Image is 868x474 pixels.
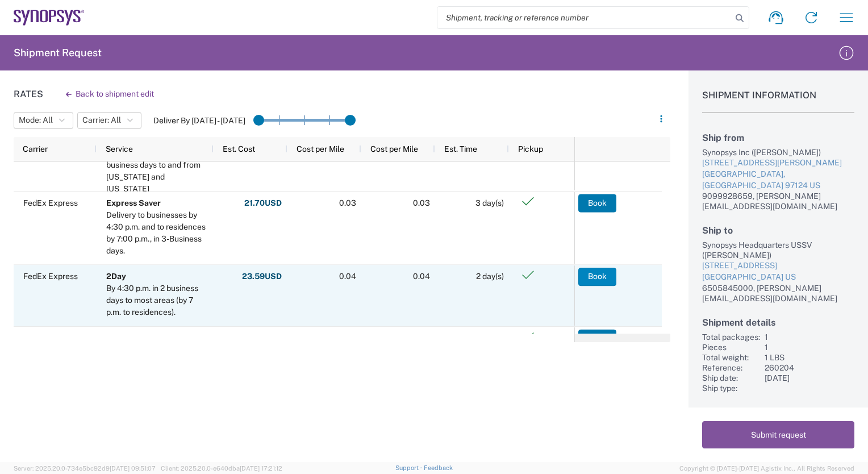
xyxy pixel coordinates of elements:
[765,342,854,352] div: 1
[244,198,282,209] strong: 21.70 USD
[57,84,163,104] button: Back to shipment edit
[243,333,282,344] strong: 26.74 USD
[702,363,760,373] div: Reference:
[578,268,616,286] button: Book
[765,332,854,342] div: 1
[413,198,430,207] span: 0.03
[14,46,102,60] h2: Shipment Request
[702,352,760,363] div: Total weight:
[702,373,760,383] div: Ship date:
[578,194,616,212] button: Book
[679,463,854,473] span: Copyright © [DATE]-[DATE] Agistix Inc., All Rights Reserved
[106,135,208,195] div: 1-5 business days within the contiguous U.S.; 3-7 business days to and from Alaska and Hawaii
[702,225,854,236] h2: Ship to
[702,260,854,282] a: [STREET_ADDRESS][GEOGRAPHIC_DATA] US
[161,465,282,472] span: Client: 2025.20.0-e640dba
[702,317,854,328] h2: Shipment details
[395,464,424,471] a: Support
[765,363,854,373] div: 260204
[106,209,208,257] div: Delivery to businesses by 4:30 p.m. and to residences by 7:00 p.m., in 3-Business days.
[106,272,126,281] b: 2Day
[240,465,282,472] span: [DATE] 17:21:12
[413,272,430,281] span: 0.04
[153,115,245,126] label: Deliver By [DATE] - [DATE]
[702,283,854,303] div: 6505845000, [PERSON_NAME][EMAIL_ADDRESS][DOMAIN_NAME]
[702,157,854,191] a: [STREET_ADDRESS][PERSON_NAME][GEOGRAPHIC_DATA], [GEOGRAPHIC_DATA] 97124 US
[702,342,760,352] div: Pieces
[77,112,141,129] button: Carrier: All
[702,157,854,169] div: [STREET_ADDRESS][PERSON_NAME]
[702,90,854,113] h1: Shipment Information
[578,329,616,347] button: Book
[702,169,854,191] div: [GEOGRAPHIC_DATA], [GEOGRAPHIC_DATA] 97124 US
[106,198,161,207] b: Express Saver
[242,329,282,347] button: 26.74USD
[444,144,477,153] span: Est. Time
[475,198,504,207] span: 3 day(s)
[765,373,854,383] div: [DATE]
[424,464,453,471] a: Feedback
[437,7,732,28] input: Shipment, tracking or reference number
[82,115,121,126] span: Carrier: All
[106,144,133,153] span: Service
[241,268,282,286] button: 23.59USD
[765,352,854,363] div: 1 LBS
[702,191,854,211] div: 9099928659, [PERSON_NAME][EMAIL_ADDRESS][DOMAIN_NAME]
[702,272,854,283] div: [GEOGRAPHIC_DATA] US
[14,89,43,99] h1: Rates
[14,112,73,129] button: Mode: All
[518,144,543,153] span: Pickup
[23,198,78,207] span: FedEx Express
[702,147,854,157] div: Synopsys Inc ([PERSON_NAME])
[244,194,282,212] button: 21.70USD
[242,271,282,282] strong: 23.59 USD
[23,272,78,281] span: FedEx Express
[702,260,854,272] div: [STREET_ADDRESS]
[23,144,48,153] span: Carrier
[14,465,156,472] span: Server: 2025.20.0-734e5bc92d9
[702,383,760,393] div: Ship type:
[702,332,760,342] div: Total packages:
[339,198,356,207] span: 0.03
[297,144,344,153] span: Cost per Mile
[702,240,854,260] div: Synopsys Headquarters USSV ([PERSON_NAME])
[476,272,504,281] span: 2 day(s)
[702,132,854,143] h2: Ship from
[702,421,854,448] button: Submit request
[370,144,418,153] span: Cost per Mile
[19,115,53,126] span: Mode: All
[339,272,356,281] span: 0.04
[106,282,208,318] div: By 4:30 p.m. in 2 business days to most areas (by 7 p.m. to residences).
[223,144,255,153] span: Est. Cost
[110,465,156,472] span: [DATE] 09:51:07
